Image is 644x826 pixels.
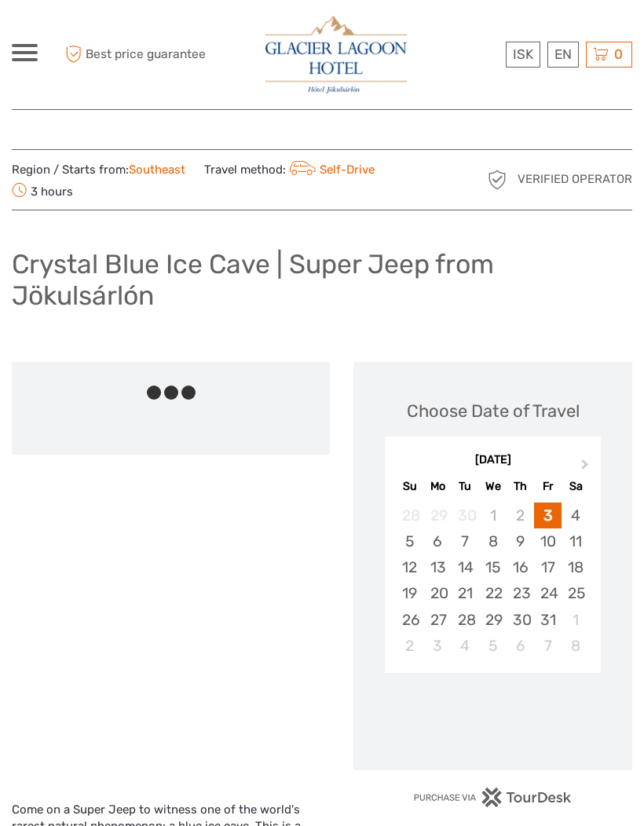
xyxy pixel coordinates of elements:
[479,528,507,554] div: Choose Wednesday, October 8th, 2025
[479,476,507,497] div: We
[396,476,423,497] div: Su
[396,580,423,606] div: Choose Sunday, October 19th, 2025
[424,580,452,606] div: Choose Monday, October 20th, 2025
[562,503,589,528] div: Choose Saturday, October 4th, 2025
[534,554,562,580] div: Choose Friday, October 17th, 2025
[507,476,534,497] div: Th
[396,503,423,528] div: Not available Sunday, September 28th, 2025
[452,580,479,606] div: Choose Tuesday, October 21st, 2025
[479,554,507,580] div: Choose Wednesday, October 15th, 2025
[507,580,534,606] div: Choose Thursday, October 23rd, 2025
[507,503,534,528] div: Not available Thursday, October 2nd, 2025
[534,503,562,528] div: Choose Friday, October 3rd, 2025
[424,633,452,659] div: Choose Monday, November 3rd, 2025
[488,714,498,724] div: Loading...
[204,158,375,180] span: Travel method:
[574,456,599,481] button: Next Month
[452,633,479,659] div: Choose Tuesday, November 4th, 2025
[396,633,423,659] div: Choose Sunday, November 2nd, 2025
[479,633,507,659] div: Choose Wednesday, November 5th, 2025
[479,503,507,528] div: Not available Wednesday, October 1st, 2025
[452,528,479,554] div: Choose Tuesday, October 7th, 2025
[424,554,452,580] div: Choose Monday, October 13th, 2025
[452,554,479,580] div: Choose Tuesday, October 14th, 2025
[396,528,423,554] div: Choose Sunday, October 5th, 2025
[562,528,589,554] div: Choose Saturday, October 11th, 2025
[485,167,510,192] img: verified_operator_grey_128.png
[507,633,534,659] div: Choose Thursday, November 6th, 2025
[534,633,562,659] div: Choose Friday, November 7th, 2025
[534,528,562,554] div: Choose Friday, October 10th, 2025
[507,554,534,580] div: Choose Thursday, October 16th, 2025
[562,580,589,606] div: Choose Saturday, October 25th, 2025
[12,162,185,178] span: Region / Starts from:
[479,580,507,606] div: Choose Wednesday, October 22nd, 2025
[562,633,589,659] div: Choose Saturday, November 8th, 2025
[534,607,562,633] div: Choose Friday, October 31st, 2025
[390,503,595,659] div: month 2025-10
[424,503,452,528] div: Not available Monday, September 29th, 2025
[12,180,73,202] span: 3 hours
[612,46,625,62] span: 0
[12,248,632,312] h1: Crystal Blue Ice Cave | Super Jeep from Jökulsárlón
[129,163,185,177] a: Southeast
[562,476,589,497] div: Sa
[562,607,589,633] div: Choose Saturday, November 1st, 2025
[518,171,632,188] span: Verified Operator
[534,580,562,606] div: Choose Friday, October 24th, 2025
[61,42,206,68] span: Best price guarantee
[507,528,534,554] div: Choose Thursday, October 9th, 2025
[547,42,579,68] div: EN
[407,399,580,423] div: Choose Date of Travel
[424,476,452,497] div: Mo
[452,503,479,528] div: Not available Tuesday, September 30th, 2025
[424,607,452,633] div: Choose Monday, October 27th, 2025
[413,788,573,807] img: PurchaseViaTourDesk.png
[396,607,423,633] div: Choose Sunday, October 26th, 2025
[452,476,479,497] div: Tu
[513,46,533,62] span: ISK
[507,607,534,633] div: Choose Thursday, October 30th, 2025
[424,528,452,554] div: Choose Monday, October 6th, 2025
[562,554,589,580] div: Choose Saturday, October 18th, 2025
[396,554,423,580] div: Choose Sunday, October 12th, 2025
[452,607,479,633] div: Choose Tuesday, October 28th, 2025
[534,476,562,497] div: Fr
[265,16,407,93] img: 2790-86ba44ba-e5e5-4a53-8ab7-28051417b7bc_logo_big.jpg
[479,607,507,633] div: Choose Wednesday, October 29th, 2025
[286,163,375,177] a: Self-Drive
[385,452,601,469] div: [DATE]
